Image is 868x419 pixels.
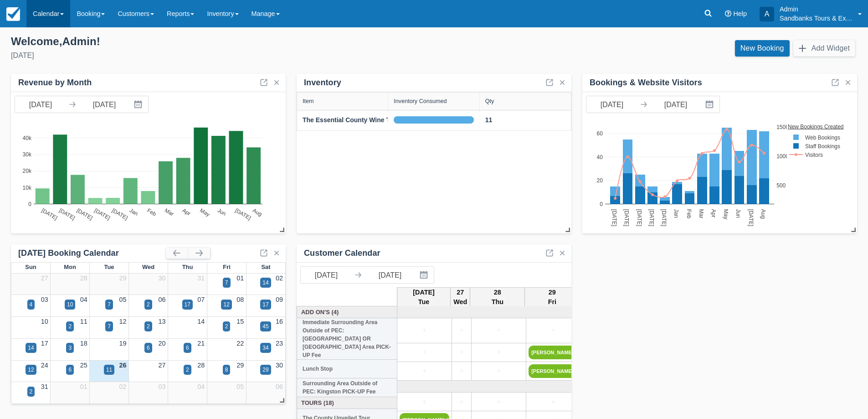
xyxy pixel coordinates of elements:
[262,344,268,352] div: 34
[400,397,449,407] a: +
[276,340,283,347] a: 23
[67,300,73,309] div: 10
[474,326,524,336] a: +
[474,397,524,407] a: +
[236,318,244,325] a: 15
[197,296,205,303] a: 07
[297,378,397,397] th: Surrounding Area Outside of PEC: Kingston PICK-UP Fee
[236,383,244,390] a: 05
[236,274,244,282] a: 01
[276,318,283,325] a: 16
[18,248,166,259] div: [DATE] Booking Calendar
[108,322,111,331] div: 7
[400,347,449,357] a: +
[529,346,578,359] a: [PERSON_NAME]
[365,267,416,283] input: End Date
[158,296,165,303] a: 06
[454,397,469,407] a: +
[276,274,283,282] a: 02
[780,14,853,23] p: Sandbanks Tours & Experiences
[301,267,352,283] input: Start Date
[725,10,731,17] i: Help
[525,287,580,307] th: 29 Fri
[225,366,228,374] div: 8
[416,267,434,283] button: Interact with the calendar and add the check-in date for your trip.
[262,300,268,309] div: 17
[158,383,165,390] a: 03
[41,340,48,347] a: 17
[68,322,72,331] div: 2
[104,264,114,270] span: Tue
[470,287,525,307] th: 28 Thu
[119,318,127,325] a: 12
[147,344,150,352] div: 6
[529,326,578,336] a: +
[41,383,48,390] a: 31
[262,322,268,331] div: 45
[80,274,87,282] a: 28
[28,366,34,374] div: 12
[303,115,400,125] a: The Essential County Wine Tour
[474,366,524,376] a: +
[394,98,447,104] div: Inventory Consumed
[297,360,397,378] th: Lunch Stop
[41,274,48,282] a: 27
[262,279,268,287] div: 14
[80,318,87,325] a: 11
[119,340,127,347] a: 19
[41,362,48,369] a: 24
[223,264,231,270] span: Fri
[454,326,469,336] a: +
[793,40,855,57] button: Add Widget
[28,344,34,352] div: 14
[41,318,48,325] a: 10
[303,116,400,124] strong: The Essential County Wine Tour
[297,318,397,360] th: Immediate Surrounding Area Outside of PEC: [GEOGRAPHIC_DATA] OR [GEOGRAPHIC_DATA] Area PICK-UP Fee
[303,98,314,104] div: Item
[225,279,228,287] div: 7
[276,362,283,369] a: 30
[299,398,395,407] a: Tours (18)
[197,318,205,325] a: 14
[701,96,719,113] button: Interact with the calendar and add the check-in date for your trip.
[650,96,701,113] input: End Date
[485,116,493,124] strong: 11
[130,96,148,113] button: Interact with the calendar and add the check-in date for your trip.
[147,300,150,309] div: 2
[119,383,127,390] a: 02
[304,248,380,259] div: Customer Calendar
[80,340,87,347] a: 18
[529,364,578,378] a: [PERSON_NAME]
[474,347,524,357] a: +
[760,7,774,21] div: A
[262,366,268,374] div: 29
[400,326,449,336] a: +
[30,300,33,309] div: 4
[454,347,469,357] a: +
[780,5,853,14] p: Admin
[79,96,130,113] input: End Date
[197,340,205,347] a: 21
[197,274,205,282] a: 31
[158,318,165,325] a: 13
[454,366,469,376] a: +
[41,296,48,303] a: 03
[25,264,36,270] span: Sun
[485,98,494,104] div: Qty
[788,123,844,129] text: New Bookings Created
[106,366,112,374] div: 11
[158,274,165,282] a: 30
[119,362,127,369] a: 26
[304,78,341,88] div: Inventory
[64,264,76,270] span: Mon
[236,296,244,303] a: 08
[299,308,395,316] a: Add On's (4)
[108,300,111,309] div: 7
[223,300,229,309] div: 12
[186,344,189,352] div: 6
[80,383,87,390] a: 01
[147,322,150,331] div: 2
[68,366,72,374] div: 6
[185,300,190,309] div: 17
[158,362,165,369] a: 27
